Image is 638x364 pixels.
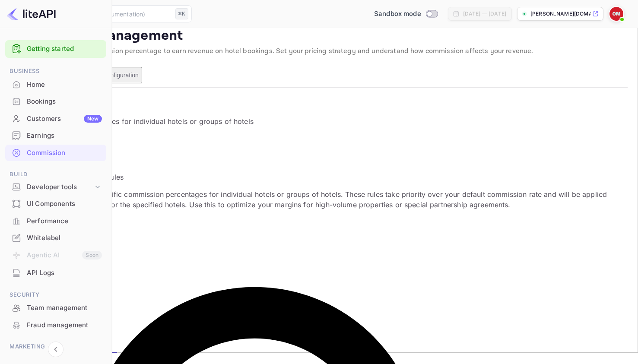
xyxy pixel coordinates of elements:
[5,213,106,229] a: Performance
[5,317,106,334] div: Fraud management
[463,10,506,18] div: [DATE] — [DATE]
[5,317,106,333] a: Fraud management
[175,8,188,19] div: ⌘K
[27,44,102,54] a: Getting started
[5,265,106,282] div: API Logs
[5,342,106,351] span: Marketing
[5,145,106,161] a: Commission
[5,265,106,281] a: API Logs
[5,111,106,127] a: CustomersNew
[10,27,628,44] p: Commission Management
[374,9,421,19] span: Sandbox mode
[27,268,102,278] div: API Logs
[27,97,102,107] div: Bookings
[27,320,102,330] div: Fraud management
[27,216,102,226] div: Performance
[5,76,106,93] div: Home
[5,76,106,92] a: Home
[27,199,102,209] div: UI Components
[10,172,628,182] p: About Commission Override Rules
[27,114,102,124] div: Customers
[10,46,628,57] p: Configure your default commission percentage to earn revenue on hotel bookings. Set your pricing ...
[5,93,106,110] div: Bookings
[609,7,623,21] img: Oliver Mendez
[5,213,106,230] div: Performance
[5,180,106,195] div: Developer tools
[5,40,106,58] div: Getting started
[5,170,106,179] span: Build
[84,115,102,123] div: New
[27,233,102,243] div: Whitelabel
[5,127,106,143] a: Earnings
[5,230,106,247] div: Whitelabel
[27,182,93,192] div: Developer tools
[530,10,590,18] p: [PERSON_NAME][DOMAIN_NAME]...
[48,342,63,357] button: Collapse navigation
[5,111,106,127] div: CustomersNew
[10,189,628,210] p: Override rules let you set specific commission percentages for individual hotels or groups of hot...
[10,116,628,127] p: Set specific markup percentages for individual hotels or groups of hotels
[27,131,102,141] div: Earnings
[7,7,56,21] img: LiteAPI logo
[5,300,106,316] a: Team management
[371,9,441,19] div: Switch to Production mode
[5,93,106,109] a: Bookings
[27,80,102,90] div: Home
[27,148,102,158] div: Commission
[10,155,628,165] p: i
[10,97,628,107] h4: Per-Hotel Overriding Rules
[5,66,106,76] span: Business
[5,230,106,246] a: Whitelabel
[5,300,106,317] div: Team management
[5,145,106,161] div: Commission
[5,196,106,212] a: UI Components
[27,303,102,313] div: Team management
[86,67,142,83] button: Test Configuration
[5,290,106,300] span: Security
[5,196,106,212] div: UI Components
